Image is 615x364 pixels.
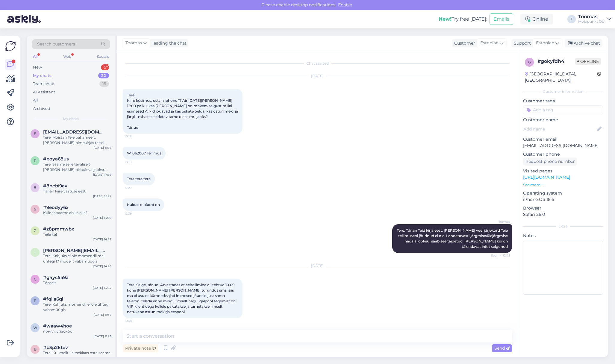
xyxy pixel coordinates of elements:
span: #b3p2ktev [43,345,68,350]
span: 10:18 [125,134,147,139]
span: Tere! Kiire küsimus, ostsin iphone 17 Air [DATE][PERSON_NAME] 12:00 paiku, kas [PERSON_NAME] on r... [127,93,239,130]
div: [DATE] 13:24 [93,286,111,290]
span: p [34,158,37,163]
div: All [33,97,38,103]
div: Toomas [578,14,605,19]
div: 5 [101,64,109,70]
span: W1062007 Tellimus [127,151,161,155]
div: 15 [99,81,109,87]
div: Tere. Kahjuks momendil ei ole ühtegi vabamüügis [43,302,111,313]
span: Tere. Tänan Teid kirja eest. [PERSON_NAME] veel järjekord Teie tellimuseni jõudnud ei ole. Loodet... [397,228,509,249]
span: b [34,347,37,351]
p: Visited pages [523,168,603,174]
span: Toomas [125,40,142,46]
input: Add name [523,126,596,132]
span: z [34,228,36,233]
span: 12:39 [125,211,147,216]
span: #poya68us [43,156,69,162]
div: Tänan kiire vastuse eest! [43,189,111,194]
p: Customer email [523,136,603,142]
span: #waaw4hoe [43,323,72,329]
div: [DATE] 15:27 [93,194,111,198]
div: Extra [523,224,603,229]
p: See more ... [523,182,603,188]
div: Mobipunkt OÜ [578,19,605,24]
div: My chats [33,73,51,79]
p: Operating system [523,190,603,196]
div: [DATE] 17:59 [93,172,111,177]
div: [DATE] 11:37 [94,313,111,317]
p: Customer phone [523,151,603,157]
div: Team chats [33,81,55,87]
div: [DATE] 11:56 [94,145,111,150]
div: New [33,64,42,70]
p: Safari 26.0 [523,211,603,218]
span: 10:56 [125,318,147,323]
div: AI Assistant [33,89,55,95]
span: #8ncbi9av [43,183,67,189]
div: [DATE] [123,263,512,269]
div: Teile ka! [43,232,111,237]
span: g [34,277,37,281]
span: Toomas [488,219,510,224]
span: #9eodyy6x [43,205,69,210]
input: Add a tag [523,105,603,114]
div: [DATE] 14:25 [93,264,111,269]
div: Request phone number [523,157,577,166]
span: 12:27 [125,186,147,190]
span: 9 [34,207,36,211]
div: понял, спасибо [43,329,111,334]
div: Tere. Saame selle tavaliselt [PERSON_NAME] tööpäeva jooksul tehtud [43,162,111,172]
a: ToomasMobipunkt OÜ [578,14,611,24]
div: [DATE] 14:59 [93,216,111,220]
p: Customer name [523,117,603,123]
div: leading the chat [150,40,187,46]
span: Offline [575,58,601,65]
span: e [34,131,36,136]
span: Estonian [536,40,554,46]
div: Kuidas saame abiks olla? [43,210,111,216]
div: Private note [123,344,158,352]
div: [DATE] 14:27 [93,237,111,242]
div: Customer [452,40,475,46]
div: Täpselt [43,280,111,286]
div: Support [511,40,531,46]
a: [URL][DOMAIN_NAME] [523,175,570,180]
div: Archived [33,106,50,112]
span: Tere! Selge, tänud. Arvestades et eeltellimine oli tehtud 10.09 kohe [PERSON_NAME] [PERSON_NAME] ... [127,283,237,314]
span: w [33,325,37,330]
span: 10:18 [125,160,147,164]
div: Tere. Kahjuks ei ole momendil meil ühtegi 17 mudelit vabamüügis [43,253,111,264]
span: Send [494,345,510,351]
b: New! [439,16,452,22]
div: Tere. Mõistan Teie pahameelt. [PERSON_NAME] nimekirjas teisel kohal ehk [PERSON_NAME], et uue par... [43,135,111,145]
span: f [34,298,36,303]
span: Kuidas olukord on [127,202,160,207]
div: [GEOGRAPHIC_DATA], [GEOGRAPHIC_DATA] [525,71,597,84]
div: All [32,53,39,60]
button: Emails [490,13,513,25]
div: Customer information [523,89,603,94]
div: Chat started [123,61,512,66]
span: igor.jelfimov@gmail.com [43,248,105,253]
div: T [567,15,576,23]
div: 22 [98,73,109,79]
div: Socials [96,53,110,60]
div: # gokyfdh4 [537,58,575,65]
span: Search customers [37,41,75,47]
div: Online [520,14,553,25]
div: Tere! Kui meilt kaitseklaas osta saame selle ise ka kohe [PERSON_NAME] [43,350,111,361]
div: Try free [DATE]: [439,16,487,23]
span: #z8pmmwbx [43,226,74,232]
img: Askly Logo [5,40,16,52]
span: #g4yc5a9a [43,275,69,280]
span: Estonian [480,40,499,46]
p: Customer tags [523,98,603,104]
p: iPhone OS 18.6 [523,196,603,203]
span: Tere tere tere [127,177,151,181]
span: edvinkristofor21@gmail.com [43,129,105,135]
p: [EMAIL_ADDRESS][DOMAIN_NAME] [523,142,603,149]
span: g [528,60,531,64]
div: [DATE] [123,73,512,79]
span: Seen ✓ 12:45 [488,253,510,258]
